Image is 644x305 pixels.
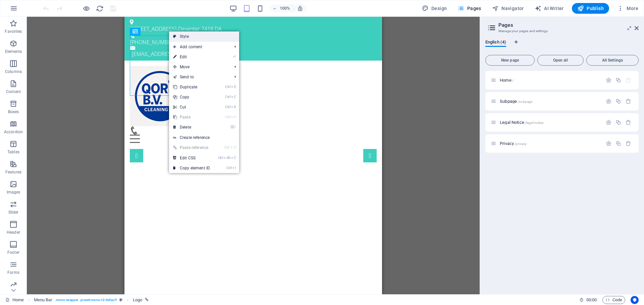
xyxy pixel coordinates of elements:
[602,296,625,304] button: Code
[586,296,597,304] span: 00 00
[231,156,236,160] i: C
[96,5,104,12] i: Reload page
[234,145,236,150] i: V
[55,296,116,304] span: . menu-wrapper .preset-menu-v2-default
[626,77,631,83] div: The startpage cannot be deleted
[233,55,236,59] i: ⏎
[498,99,602,103] div: Subpage/subpage
[500,99,532,104] span: Click to open page
[169,112,214,122] a: CtrlVPaste
[280,4,290,12] h6: 100%
[615,141,621,146] div: Duplicate
[169,62,229,72] span: Move
[169,52,214,62] a: ⏎Edit
[231,115,236,119] i: V
[225,95,230,99] i: Ctrl
[614,3,641,14] button: More
[515,142,527,146] span: /privacy
[133,296,142,304] span: Click to select. Double-click to edit
[230,145,233,150] i: ⇧
[537,55,584,66] button: Open all
[5,69,22,74] p: Columns
[4,129,23,135] p: Accordion
[7,250,19,255] p: Footer
[226,166,232,170] i: Ctrl
[169,82,214,92] a: CtrlDDuplicate
[7,189,20,195] p: Images
[488,58,532,62] span: New page
[498,22,639,28] h2: Pages
[419,3,450,14] button: Design
[606,141,611,146] div: Settings
[615,77,621,83] div: Duplicate
[458,5,481,12] span: Pages
[498,120,602,125] div: Legal Notice/legal-notice
[169,31,239,42] a: Style
[34,296,53,304] span: Click to select. Double-click to edit
[615,98,621,104] div: Duplicate
[8,210,19,215] p: Slider
[498,78,602,82] div: Home/
[626,98,631,104] div: Remove
[5,296,24,304] a: Click to cancel selection. Double-click to open Pages
[518,100,532,103] span: /subpage
[419,3,450,14] div: Design (Ctrl+Alt+Y)
[422,5,447,12] span: Design
[231,85,236,89] i: D
[498,141,602,146] div: Privacy/privacy
[169,163,214,173] a: CtrlICopy element ID
[615,120,621,125] div: Duplicate
[572,3,609,14] button: Publish
[169,102,214,112] a: CtrlXCut
[169,133,239,143] a: Create reference
[489,3,527,14] button: Navigator
[169,122,214,132] a: ⌦Delete
[500,78,514,83] span: Click to open page
[169,143,214,153] a: Ctrl⇧VPaste reference
[5,49,22,54] p: Elements
[8,109,19,115] p: Boxes
[96,4,104,12] button: reload
[169,92,214,102] a: CtrlCCopy
[455,3,484,14] button: Pages
[225,105,230,109] i: Ctrl
[169,42,229,52] span: Add content
[485,40,639,52] div: Language Tabs
[230,125,236,129] i: ⌦
[626,141,631,146] div: Remove
[169,72,229,82] a: Send to
[606,98,611,104] div: Settings
[485,55,535,66] button: New page
[617,5,638,12] span: More
[7,149,19,155] p: Tables
[145,298,149,302] i: This element is linked
[7,230,20,235] p: Header
[540,58,581,62] span: Open all
[225,115,230,119] i: Ctrl
[579,296,597,304] h6: Session time
[297,5,303,11] i: On resize automatically adjust zoom level to fit chosen device.
[34,296,149,304] nav: breadcrumb
[626,120,631,125] div: Remove
[5,29,22,34] p: Favorites
[231,105,236,109] i: X
[631,296,639,304] button: Usercentrics
[6,89,21,94] p: Content
[218,156,223,160] i: Ctrl
[586,55,639,66] button: All Settings
[169,153,214,163] a: CtrlAltCEdit CSS
[525,121,544,125] span: /legal-notice
[485,38,506,48] span: English (4)
[606,77,611,83] div: Settings
[119,298,122,302] i: This element is a customizable preset
[498,28,625,34] h3: Manage your pages and settings
[605,296,622,304] span: Code
[589,58,636,62] span: All Settings
[232,166,236,170] i: I
[225,85,230,89] i: Ctrl
[606,120,611,125] div: Settings
[500,120,543,125] span: Click to open page
[500,141,527,146] span: Click to open page
[270,4,293,12] button: 100%
[535,5,564,12] span: AI Writer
